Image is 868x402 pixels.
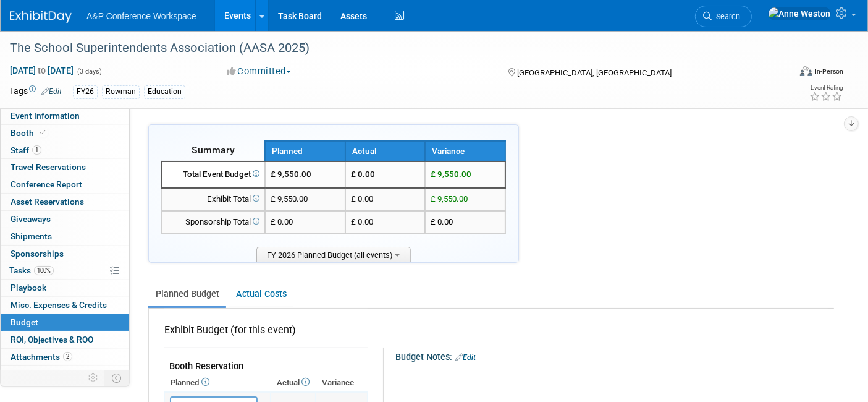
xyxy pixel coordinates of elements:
td: £ 0.00 [345,161,426,188]
button: Committed [222,65,296,78]
a: more [1,366,129,382]
span: FY 2026 Planned Budget (all events) [256,247,411,262]
span: [DATE] [DATE] [9,65,74,76]
span: Conference Report [11,179,82,189]
span: (3 days) [76,67,102,75]
span: 100% [34,266,54,275]
a: Tasks100% [1,262,129,279]
td: Booth Reservation [164,348,368,375]
img: Format-Inperson.png [800,66,812,76]
th: Variance [425,141,505,161]
span: Budget [11,317,38,327]
span: Staff [11,145,41,155]
th: Actual [271,374,316,391]
img: Anne Weston [768,7,831,20]
div: The School Superintendents Association (AASA 2025) [6,37,772,59]
span: A&P Conference Workspace [86,11,196,21]
span: Search [712,12,740,21]
a: Event Information [1,108,129,124]
div: Sponsorship Total [167,216,259,228]
div: In-Person [814,67,843,76]
a: Travel Reservations [1,159,129,176]
img: ExhibitDay [10,11,72,23]
td: Personalize Event Tab Strip [83,370,104,386]
span: Event Information [11,111,80,121]
a: Search [695,6,752,27]
a: Planned Budget [148,283,226,306]
span: [GEOGRAPHIC_DATA], [GEOGRAPHIC_DATA] [517,68,672,77]
a: Shipments [1,228,129,245]
span: Asset Reservations [11,197,84,207]
span: Giveaways [11,214,51,224]
span: ROI, Objectives & ROO [11,335,93,344]
td: £ 0.00 [345,211,426,234]
a: Edit [455,353,476,362]
span: more [8,369,28,378]
th: Variance [316,374,368,391]
span: Misc. Expenses & Credits [11,300,107,310]
a: ROI, Objectives & ROO [1,331,129,348]
span: Tasks [9,265,54,275]
a: Budget [1,314,129,331]
span: Summary [192,144,235,156]
a: Actual Costs [229,283,293,306]
span: Booth [11,128,48,138]
span: £ 0.00 [431,217,453,226]
div: Rowman [102,85,140,98]
a: Misc. Expenses & Credits [1,297,129,314]
a: Conference Report [1,176,129,193]
th: Actual [345,141,426,161]
div: Event Rating [809,85,843,91]
th: Planned [164,374,271,391]
span: £ 9,550.00 [271,169,311,179]
div: Total Event Budget [167,169,259,181]
div: Event Format [720,64,843,83]
a: Sponsorships [1,246,129,262]
a: Giveaways [1,211,129,228]
span: 1 [32,145,41,155]
a: Asset Reservations [1,194,129,210]
a: Booth [1,125,129,142]
i: Booth reservation complete [40,129,46,136]
span: £ 0.00 [271,217,293,226]
div: FY26 [73,85,98,98]
div: Budget Notes: [395,348,833,364]
span: £ 9,550.00 [431,169,471,179]
div: Exhibit Budget (for this event) [164,323,363,344]
a: Staff1 [1,142,129,159]
a: Edit [41,87,62,96]
td: Tags [9,85,62,99]
span: £ 9,550.00 [271,194,308,203]
span: to [36,66,48,75]
span: 2 [63,352,72,361]
a: Attachments2 [1,349,129,366]
td: Toggle Event Tabs [104,370,130,386]
span: Playbook [11,283,46,293]
span: Travel Reservations [11,162,86,172]
span: £ 9,550.00 [431,194,468,203]
a: Playbook [1,280,129,296]
div: Exhibit Total [167,194,259,205]
div: Education [144,85,185,98]
span: Attachments [11,352,72,362]
td: £ 0.00 [345,188,426,211]
th: Planned [265,141,345,161]
span: Sponsorships [11,249,64,259]
span: Shipments [11,231,52,241]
